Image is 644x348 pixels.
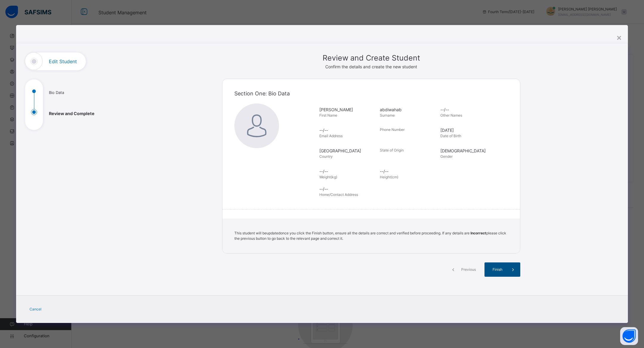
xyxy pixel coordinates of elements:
[440,106,498,113] span: --/--
[319,134,343,138] span: Email Address
[319,186,511,192] span: --/--
[325,64,417,69] span: Confirm the details and create the new student
[440,127,498,133] span: [DATE]
[440,134,461,138] span: Date of Birth
[319,148,377,154] span: [GEOGRAPHIC_DATA]
[489,267,506,272] span: Finish
[319,106,377,113] span: [PERSON_NAME]
[16,44,628,323] div: Edit Student
[234,90,290,97] span: Section One: Bio Data
[440,113,462,117] span: Other Names
[440,148,498,154] span: [DEMOGRAPHIC_DATA]
[319,154,333,159] span: Country
[380,175,398,179] span: Height(cm)
[380,113,395,117] span: Surname
[440,154,453,159] span: Gender
[319,127,377,133] span: --/--
[616,31,622,44] div: ×
[460,267,477,272] span: Previous
[319,192,358,197] span: Home/Contact Address
[30,307,41,312] span: Cancel
[222,52,520,64] span: Review and Create Student
[319,175,337,179] span: Weight(kg)
[319,168,377,174] span: --/--
[380,127,405,132] span: Phone Number
[319,113,337,117] span: First Name
[380,148,404,152] span: State of Origin
[234,103,279,148] img: default.svg
[234,231,506,241] span: This student will be updated once you click the Finish button, ensure all the details are correct...
[380,106,437,113] span: abdiwahab
[49,59,77,64] h1: Edit Student
[620,327,638,345] button: Open asap
[380,168,437,174] span: --/--
[470,231,486,235] b: Incorrect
